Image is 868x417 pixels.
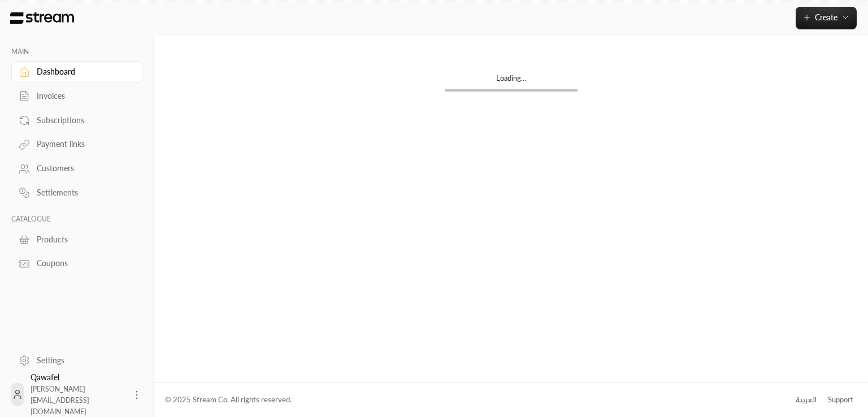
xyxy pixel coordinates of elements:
[165,394,292,406] div: © 2025 Stream Co. All rights reserved.
[37,355,128,366] div: Settings
[31,372,124,417] div: Qawafel
[31,385,89,416] span: [PERSON_NAME][EMAIL_ADDRESS][DOMAIN_NAME]
[796,394,817,406] div: العربية
[37,163,128,174] div: Customers
[11,182,142,204] a: Settlements
[11,61,142,83] a: Dashboard
[37,258,128,269] div: Coupons
[11,133,142,155] a: Payment links
[11,47,142,57] p: MAIN
[37,138,128,150] div: Payment links
[11,158,142,180] a: Customers
[796,7,857,29] button: Create
[11,228,142,250] a: Products
[815,12,837,22] span: Create
[37,234,128,245] div: Products
[37,187,128,198] div: Settlements
[11,349,142,371] a: Settings
[37,66,128,77] div: Dashboard
[445,73,578,89] div: Loading...
[11,85,142,107] a: Invoices
[11,215,142,224] p: CATALOGUE
[11,109,142,131] a: Subscriptions
[11,253,142,275] a: Coupons
[824,390,857,410] a: Support
[37,90,128,102] div: Invoices
[37,115,128,126] div: Subscriptions
[9,12,75,24] img: Logo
